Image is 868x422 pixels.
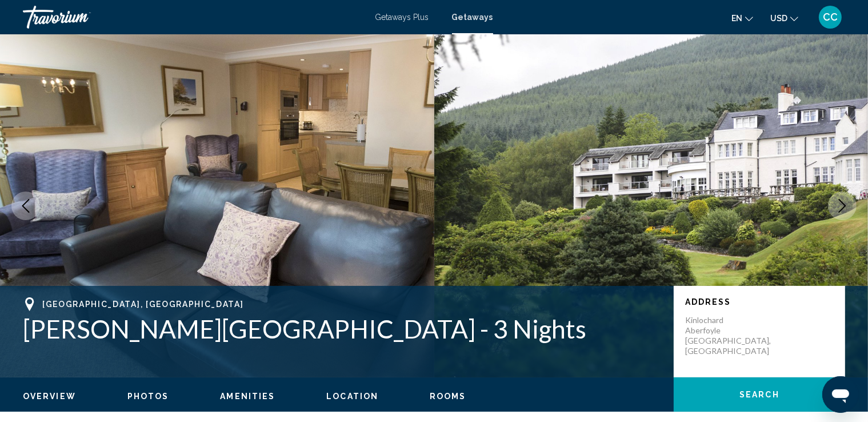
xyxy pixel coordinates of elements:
[23,391,76,401] button: Overview
[220,392,275,401] span: Amenities
[674,377,845,412] button: Search
[326,392,378,401] span: Location
[822,376,859,413] iframe: Button to launch messaging window
[127,392,169,401] span: Photos
[42,300,243,309] span: [GEOGRAPHIC_DATA], [GEOGRAPHIC_DATA]
[685,315,777,356] p: Kinlochard Aberfoyle [GEOGRAPHIC_DATA], [GEOGRAPHIC_DATA]
[11,192,40,220] button: Previous image
[815,5,845,29] button: User Menu
[23,6,364,29] a: Travorium
[770,14,787,23] span: USD
[685,297,834,306] p: Address
[23,314,662,344] h1: [PERSON_NAME][GEOGRAPHIC_DATA] - 3 Nights
[375,13,429,22] a: Getaways Plus
[220,391,275,401] button: Amenities
[770,10,798,26] button: Change currency
[326,391,378,401] button: Location
[731,14,742,23] span: en
[430,391,466,401] button: Rooms
[731,10,753,26] button: Change language
[430,392,466,401] span: Rooms
[127,391,169,401] button: Photos
[23,392,76,401] span: Overview
[739,391,779,400] span: Search
[828,192,857,220] button: Next image
[823,11,838,23] span: CC
[452,13,493,22] a: Getaways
